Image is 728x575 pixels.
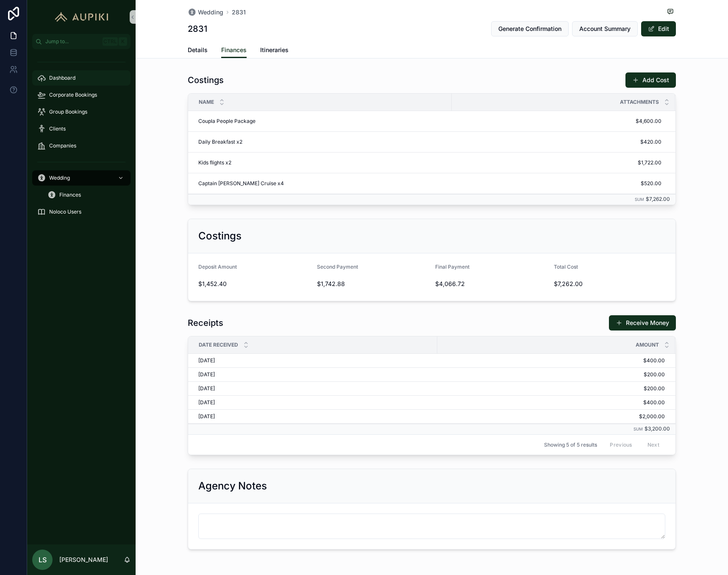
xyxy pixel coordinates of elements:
span: Name [199,99,214,106]
button: Jump to...CtrlK [32,34,131,49]
span: Generate Confirmation [498,25,561,33]
span: $1,742.88 [317,280,429,288]
a: Group Bookings [32,104,131,119]
a: Finances [221,42,247,58]
span: Finances [59,192,81,198]
a: Clients [32,121,131,136]
span: Showing 5 of 5 results [544,442,597,448]
a: 2831 [232,8,246,17]
span: [DATE] [198,413,215,420]
a: Coupla People Package [198,118,447,125]
span: [DATE] [198,399,215,406]
a: $400.00 [438,357,665,364]
span: Dashboard [49,75,75,81]
span: Attachments [620,99,659,106]
p: [PERSON_NAME] [59,556,108,564]
span: Corporate Bookings [49,92,97,98]
a: Itineraries [260,42,289,59]
span: $4,600.00 [456,118,661,125]
button: Add Cost [625,72,676,88]
span: Wedding [49,175,70,181]
span: Jump to... [45,38,99,45]
a: $1,722.00 [452,156,665,169]
span: Account Summary [579,25,631,33]
span: $420.00 [456,139,661,145]
span: $1,722.00 [456,159,661,166]
a: $200.00 [438,371,665,378]
div: scrollable content [27,49,136,231]
a: [DATE] [198,357,432,364]
h1: Receipts [188,317,223,329]
span: Final Payment [435,264,470,270]
span: $4,066.72 [435,280,547,288]
button: Generate Confirmation [491,21,569,36]
span: [DATE] [198,385,215,392]
span: Daily Breakfast x2 [198,139,242,145]
span: Amount [636,342,659,348]
button: Receive Money [609,315,676,331]
h2: Costings [198,229,242,243]
h1: Costings [188,74,224,86]
span: K [119,38,126,45]
span: Companies [49,142,76,149]
span: Noloco Users [49,208,81,215]
a: $2,000.00 [438,413,665,420]
small: Sum [634,427,643,431]
span: Finances [221,46,247,54]
span: Deposit Amount [198,264,237,270]
a: [DATE] [198,385,432,392]
span: Details [188,46,208,54]
a: Companies [32,138,131,153]
span: $7,262.00 [646,196,670,202]
img: App logo [51,10,112,24]
span: LS [39,555,47,565]
span: $7,262.00 [554,280,666,288]
a: $200.00 [438,385,665,392]
span: $3,200.00 [645,425,670,432]
small: Sum [635,197,644,202]
span: Date Received [199,342,238,348]
span: Total Cost [554,264,578,270]
span: Wedding [198,8,223,17]
span: Itineraries [260,46,289,54]
span: Group Bookings [49,108,87,115]
button: Account Summary [572,21,638,36]
a: Finances [42,187,131,203]
a: [DATE] [198,399,432,406]
a: Dashboard [32,70,131,86]
span: $520.00 [456,180,661,187]
span: Captain [PERSON_NAME] Cruise x4 [198,180,284,187]
span: Coupla People Package [198,118,256,125]
button: Edit [641,21,676,36]
h2: Agency Notes [198,479,267,493]
span: $1,452.40 [198,280,310,288]
a: Wedding [32,170,131,186]
a: $420.00 [452,135,665,149]
span: Second Payment [317,264,358,270]
a: Noloco Users [32,204,131,219]
a: Corporate Bookings [32,87,131,103]
a: $4,600.00 [452,114,665,128]
a: Details [188,42,208,59]
span: [DATE] [198,357,215,364]
a: Kids flights x2 [198,159,447,166]
span: Clients [49,125,66,132]
a: [DATE] [198,413,432,420]
a: Captain [PERSON_NAME] Cruise x4 [198,180,447,187]
a: $400.00 [438,399,665,406]
a: Wedding [188,8,223,17]
span: Ctrl [103,37,118,46]
a: Daily Breakfast x2 [198,139,447,145]
a: [DATE] [198,371,432,378]
a: $520.00 [452,177,665,190]
h1: 2831 [188,23,207,35]
span: Kids flights x2 [198,159,231,166]
span: [DATE] [198,371,215,378]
